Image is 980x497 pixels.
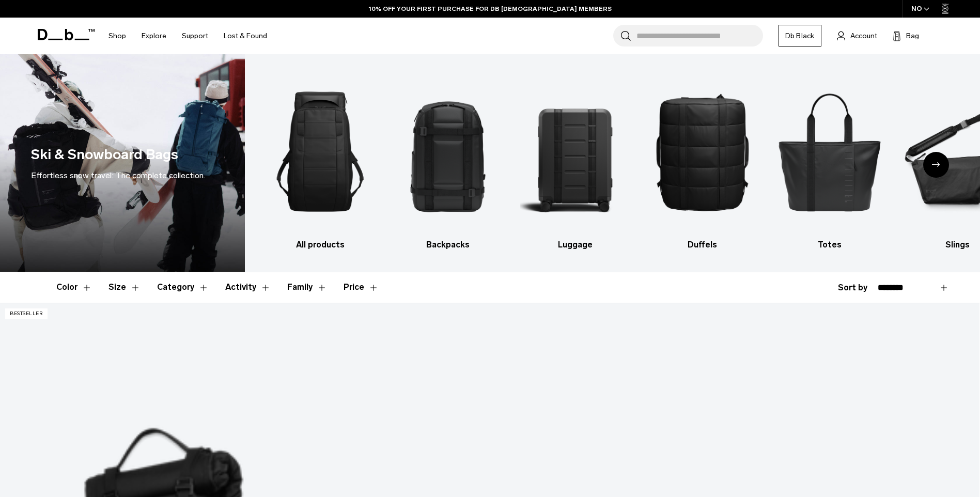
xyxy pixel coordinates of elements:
[225,272,271,302] button: Toggle Filter
[393,70,503,251] a: Db Backpacks
[5,308,48,319] p: Bestseller
[266,239,375,251] h3: All products
[906,30,919,41] span: Bag
[142,18,166,54] a: Explore
[648,70,757,251] a: Db Duffels
[344,272,379,302] button: Toggle Price
[101,18,275,54] nav: Main Navigation
[182,18,208,54] a: Support
[775,70,885,251] a: Db Totes
[393,239,503,251] h3: Backpacks
[157,272,209,302] button: Toggle Filter
[648,70,757,251] li: 4 / 10
[224,18,267,54] a: Lost & Found
[893,29,919,42] button: Bag
[56,272,92,302] button: Toggle Filter
[779,25,821,46] a: Db Black
[393,70,503,234] img: Db
[850,30,877,41] span: Account
[31,144,178,165] h1: Ski & Snowboard Bags
[266,70,375,251] li: 1 / 10
[520,70,630,234] img: Db
[266,70,375,234] img: Db
[775,70,885,234] img: Db
[108,18,126,54] a: Shop
[108,272,141,302] button: Toggle Filter
[520,70,630,251] a: Db Luggage
[648,70,757,234] img: Db
[775,70,885,251] li: 5 / 10
[923,152,949,178] div: Next slide
[520,70,630,251] li: 3 / 10
[369,4,612,13] a: 10% OFF YOUR FIRST PURCHASE FOR DB [DEMOGRAPHIC_DATA] MEMBERS
[31,170,205,180] span: Effortless snow travel: The complete collection.
[287,272,327,302] button: Toggle Filter
[775,239,885,251] h3: Totes
[837,29,877,42] a: Account
[648,239,757,251] h3: Duffels
[520,239,630,251] h3: Luggage
[266,70,375,251] a: Db All products
[393,70,503,251] li: 2 / 10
